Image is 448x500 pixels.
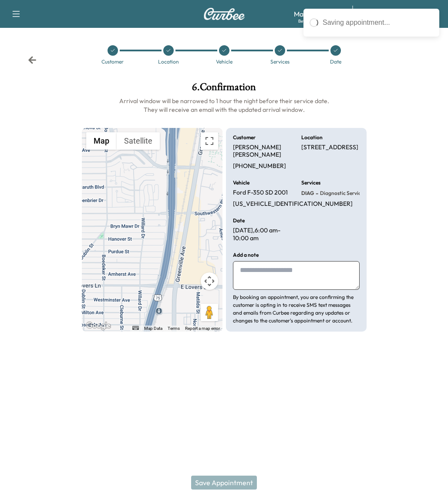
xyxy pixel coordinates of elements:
[201,304,218,321] button: Drag Pegman onto the map to open Street View
[233,227,291,242] p: [DATE] , 6:00 am - 10:00 am
[294,9,307,19] a: MapBeta
[323,17,433,28] div: Saving appointment...
[233,189,288,197] p: Ford F-350 SD 2001
[301,144,358,151] p: [STREET_ADDRESS]
[84,320,113,332] a: Open this area in Google Maps (opens a new window)
[168,326,180,331] a: Terms (opens in new tab)
[117,132,160,150] button: Show satellite imagery
[158,59,179,64] div: Location
[185,326,220,331] a: Report a map error
[330,59,341,64] div: Date
[233,293,360,325] p: By booking an appointment, you are confirming the customer is opting in to receive SMS text messa...
[82,82,367,97] h1: 6 . Confirmation
[233,135,256,140] h6: Customer
[233,144,291,159] p: [PERSON_NAME] [PERSON_NAME]
[233,252,259,258] h6: Add a note
[314,189,318,198] span: -
[82,97,367,114] h6: Arrival window will be narrowed to 1 hour the night before their service date. They will receive ...
[28,56,37,64] div: Back
[233,218,245,223] h6: Date
[203,8,245,20] img: Curbee Logo
[216,59,232,64] div: Vehicle
[301,180,320,185] h6: Services
[86,132,117,150] button: Show street map
[318,190,364,197] span: Diagnostic Service
[301,135,323,140] h6: Location
[144,326,162,332] button: Map Data
[233,200,353,208] p: [US_VEHICLE_IDENTIFICATION_NUMBER]
[233,180,249,185] h6: Vehicle
[132,326,138,330] button: Keyboard shortcuts
[270,59,290,64] div: Services
[201,132,218,150] button: Toggle fullscreen view
[201,272,218,290] button: Map camera controls
[298,18,307,24] div: Beta
[301,190,314,197] span: DIAG
[84,320,113,332] img: Google
[233,162,286,170] p: [PHONE_NUMBER]
[101,59,124,64] div: Customer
